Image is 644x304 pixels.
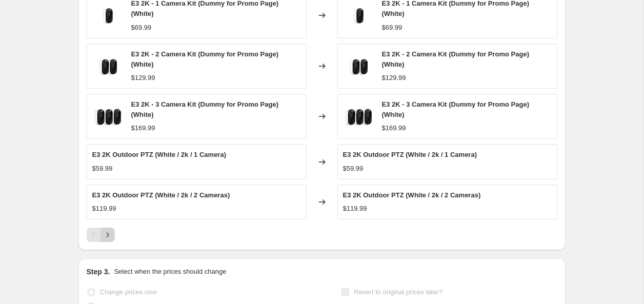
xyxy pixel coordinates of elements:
span: Revert to original prices later? [354,288,442,296]
img: essential3-3-cam-right_resized_80x.png [92,101,123,132]
span: E3 2K - 3 Camera Kit (Dummy for Promo Page) (White) [382,100,530,118]
span: E3 2K - 2 Camera Kit (Dummy for Promo Page) (White) [382,50,530,68]
div: $59.99 [343,164,364,174]
div: $69.99 [382,23,402,33]
span: Change prices now [100,288,157,296]
span: E3 2K Outdoor PTZ (White / 2k / 2 Cameras) [343,191,481,199]
p: Select when the prices should change [114,267,226,277]
img: essential3-3-cam-right_resized_80x.png [343,101,374,132]
img: essential3-2-cam-right_80x.png [343,51,374,82]
div: $169.99 [382,123,406,133]
div: $129.99 [131,73,155,83]
span: E3 2K Outdoor PTZ (White / 2k / 1 Camera) [343,151,477,158]
span: E3 2K Outdoor PTZ (White / 2k / 2 Cameras) [92,191,230,199]
div: $129.99 [382,73,406,83]
nav: Pagination [87,228,115,242]
button: Next [100,228,115,242]
div: $169.99 [131,123,155,133]
div: $69.99 [131,23,152,33]
span: E3 2K Outdoor PTZ (White / 2k / 1 Camera) [92,151,227,158]
span: E3 2K - 2 Camera Kit (Dummy for Promo Page) (White) [131,50,279,68]
div: $119.99 [343,204,367,214]
span: E3 2K - 3 Camera Kit (Dummy for Promo Page) (White) [131,100,279,118]
img: essential3-2-cam-right_80x.png [92,51,123,82]
div: $119.99 [92,204,116,214]
h2: Step 3. [87,267,110,277]
div: $59.99 [92,164,113,174]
